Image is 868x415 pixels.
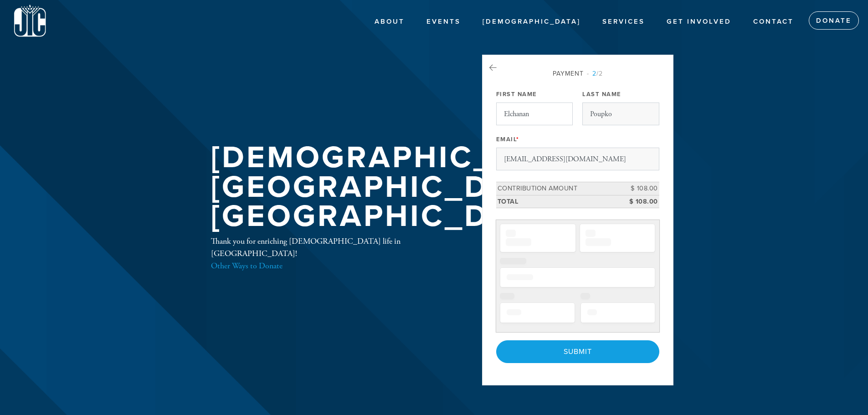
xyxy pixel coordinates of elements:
[496,195,618,208] td: Total
[14,5,46,37] img: logo%20jic3_1%20copy.png
[618,182,659,195] td: $ 108.00
[596,13,652,31] a: Services
[211,235,452,272] div: Thank you for enriching [DEMOGRAPHIC_DATA] life in [GEOGRAPHIC_DATA]!
[420,13,467,31] a: Events
[587,70,603,77] span: /2
[368,13,411,31] a: About
[476,13,587,31] a: [DEMOGRAPHIC_DATA]
[592,70,596,77] span: 2
[660,13,738,31] a: Get Involved
[496,135,519,143] label: Email
[496,69,659,78] div: Payment
[516,136,519,143] span: This field is required.
[496,182,618,195] td: Contribution Amount
[746,13,801,31] a: Contact
[809,11,859,30] a: Donate
[618,195,659,208] td: $ 108.00
[496,340,659,363] input: Submit
[211,143,592,231] h1: [DEMOGRAPHIC_DATA][GEOGRAPHIC_DATA] [GEOGRAPHIC_DATA]
[211,261,282,271] a: Other Ways to Donate
[496,90,537,98] label: First Name
[582,90,621,98] label: Last Name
